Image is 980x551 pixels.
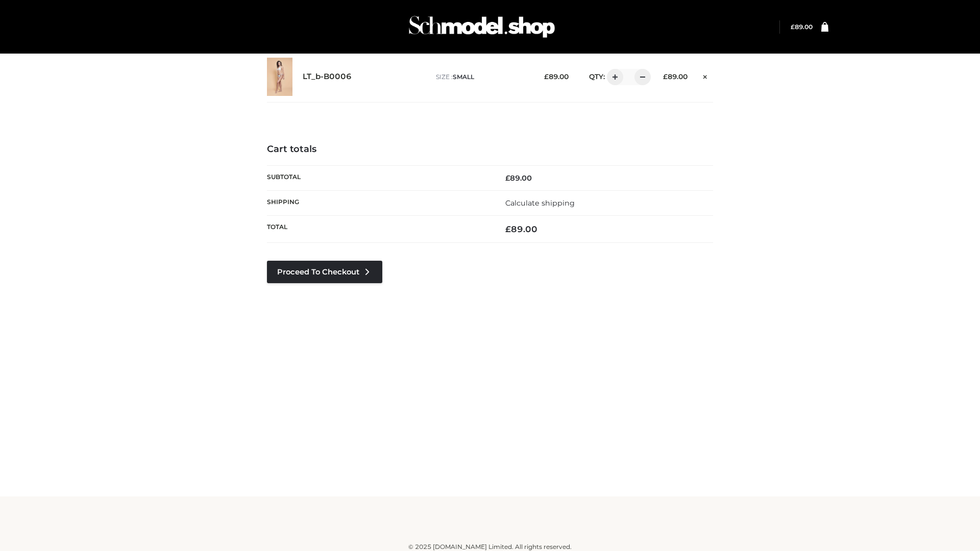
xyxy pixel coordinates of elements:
a: LT_b-B0006 [303,72,352,82]
bdi: 89.00 [544,72,569,81]
span: £ [544,72,549,81]
span: £ [505,173,510,183]
th: Subtotal [267,165,490,190]
a: Proceed to Checkout [267,261,382,283]
a: Calculate shipping [505,198,575,208]
a: Remove this item [698,69,713,82]
p: size : [436,72,528,82]
bdi: 89.00 [505,173,532,183]
bdi: 89.00 [663,72,688,81]
span: SMALL [453,73,474,81]
a: £89.00 [791,23,813,31]
span: £ [663,72,668,81]
th: Shipping [267,190,490,215]
span: £ [505,224,511,234]
bdi: 89.00 [505,224,537,234]
bdi: 89.00 [791,23,813,31]
img: Schmodel Admin 964 [405,7,558,47]
th: Total [267,216,490,243]
span: £ [791,23,795,31]
h4: Cart totals [267,144,713,155]
div: QTY: [579,69,647,85]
